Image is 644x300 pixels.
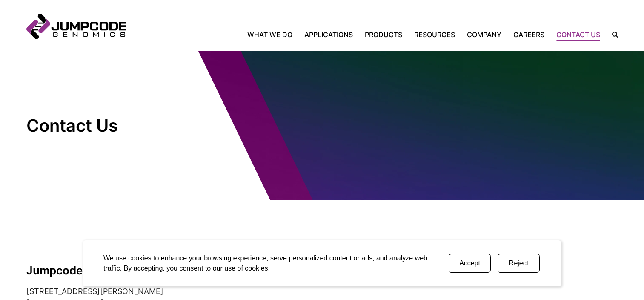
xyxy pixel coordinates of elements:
[408,29,461,40] a: Resources
[298,29,359,40] a: Applications
[461,29,507,40] a: Company
[26,115,180,136] h1: Contact Us
[26,264,312,277] h2: Jumpcode Genomics, Inc.
[606,32,618,37] label: Search the site.
[247,29,298,40] a: What We Do
[550,29,606,40] a: Contact Us
[126,29,606,40] nav: Primary Navigation
[449,254,491,273] button: Accept
[498,254,540,273] button: Reject
[359,29,408,40] a: Products
[103,254,427,272] span: We use cookies to enhance your browsing experience, serve personalized content or ads, and analyz...
[507,29,550,40] a: Careers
